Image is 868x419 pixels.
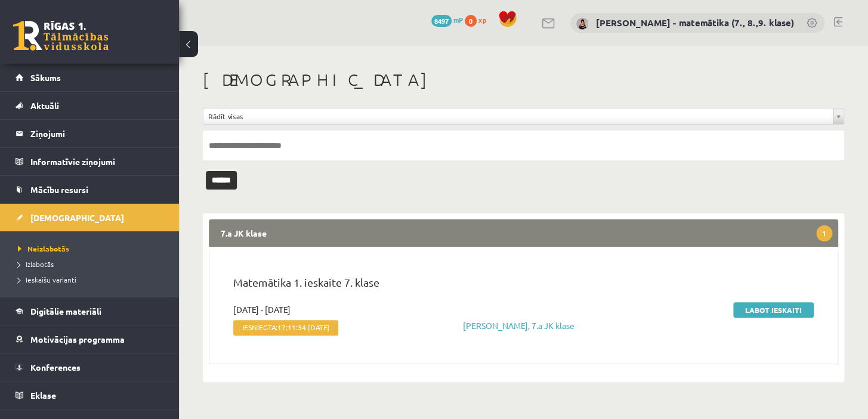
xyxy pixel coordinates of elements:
[16,64,164,91] a: Sākums
[16,297,164,325] a: Digitālie materiāli
[30,100,59,111] span: Aktuāli
[208,108,828,124] span: Rādīt visas
[453,15,463,24] span: mP
[16,325,164,353] a: Motivācijas programma
[18,243,167,254] a: Neizlabotās
[30,72,61,83] span: Sākums
[431,15,463,24] a: 8497 mP
[16,381,164,409] a: Eklase
[18,244,69,253] span: Neizlabotās
[30,390,56,401] span: Eklase
[30,148,164,175] legend: Informatīvie ziņojumi
[203,108,844,124] a: Rādīt visas
[30,212,124,223] span: [DEMOGRAPHIC_DATA]
[462,320,574,331] a: [PERSON_NAME], 7.a JK klase
[16,204,164,231] a: [DEMOGRAPHIC_DATA]
[233,320,338,336] span: Iesniegta:
[30,184,88,195] span: Mācību resursi
[13,21,109,51] a: Rīgas 1. Tālmācības vidusskola
[30,362,81,373] span: Konferences
[30,334,125,344] span: Motivācijas programma
[733,302,814,318] a: Labot ieskaiti
[203,70,844,90] h1: [DEMOGRAPHIC_DATA]
[233,274,814,296] p: Matemātika 1. ieskaite 7. klase
[478,15,486,24] span: xp
[596,17,794,29] a: [PERSON_NAME] - matemātika (7., 8.,9. klase)
[277,323,329,331] span: 17:11:34 [DATE]
[18,274,167,285] a: Ieskaišu varianti
[16,92,164,119] a: Aktuāli
[16,148,164,175] a: Informatīvie ziņojumi
[431,15,452,27] span: 8497
[18,275,76,284] span: Ieskaišu varianti
[18,259,167,269] a: Izlabotās
[30,306,101,316] span: Digitālie materiāli
[233,303,291,316] span: [DATE] - [DATE]
[576,18,588,30] img: Irēna Roze - matemātika (7., 8.,9. klase)
[209,219,838,247] legend: 7.a JK klase
[816,225,832,241] span: 1
[16,120,164,147] a: Ziņojumi
[18,259,54,269] span: Izlabotās
[16,176,164,203] a: Mācību resursi
[465,15,477,27] span: 0
[16,353,164,381] a: Konferences
[465,15,492,24] a: 0 xp
[30,120,164,147] legend: Ziņojumi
